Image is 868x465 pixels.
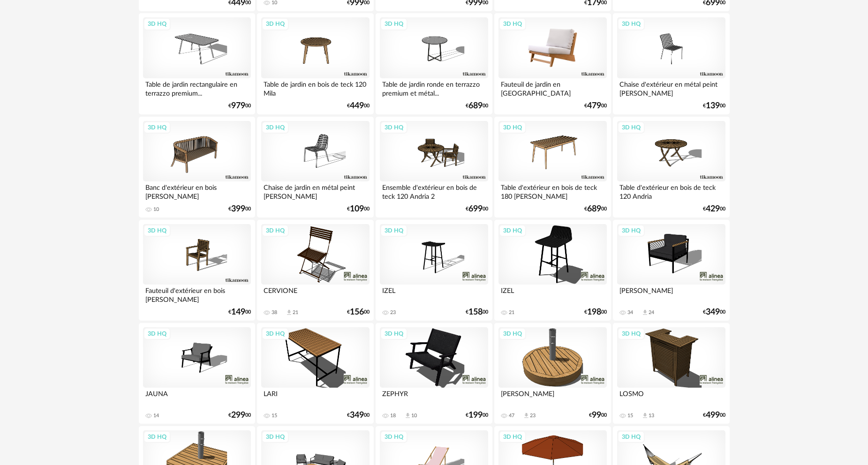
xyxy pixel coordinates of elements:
[466,412,488,419] div: € 00
[143,285,251,303] div: Fauteuil d'extérieur en bois [PERSON_NAME]
[262,121,289,134] div: 3D HQ
[703,103,725,109] div: € 00
[584,309,607,315] div: € 00
[257,13,373,114] a: 3D HQ Table de jardin en bois de teck 120 Mila €44900
[380,18,408,30] div: 3D HQ
[350,412,364,419] span: 349
[468,103,483,109] span: 689
[617,78,725,97] div: Chaise d'extérieur en métal peint [PERSON_NAME]
[509,412,514,419] div: 47
[617,388,725,406] div: LOSMO
[617,181,725,200] div: Table d'extérieur en bois de teck 120 Andria
[347,103,370,109] div: € 00
[143,181,251,200] div: Banc d'extérieur en bois [PERSON_NAME]
[618,225,645,237] div: 3D HQ
[350,206,364,212] span: 109
[286,309,293,316] span: Download icon
[228,206,251,212] div: € 00
[703,309,725,315] div: € 00
[498,78,606,97] div: Fauteuil de jardin en [GEOGRAPHIC_DATA]
[261,78,369,97] div: Table de jardin en bois de teck 120 Mila
[350,309,364,315] span: 156
[228,412,251,419] div: € 00
[706,309,720,315] span: 349
[261,285,369,303] div: CERVIONE
[257,220,373,321] a: 3D HQ CERVIONE 38 Download icon 21 €15600
[272,309,277,316] div: 38
[613,220,729,321] a: 3D HQ [PERSON_NAME] 34 Download icon 24 €34900
[231,412,245,419] span: 299
[703,412,725,419] div: € 00
[376,220,492,321] a: 3D HQ IZEL 23 €15800
[261,181,369,200] div: Chaise de jardin en métal peint [PERSON_NAME]
[380,225,408,237] div: 3D HQ
[261,388,369,406] div: LARI
[703,206,725,212] div: € 00
[587,309,601,315] span: 198
[376,13,492,114] a: 3D HQ Table de jardin ronde en terrazzo premium et métal... €68900
[618,121,645,134] div: 3D HQ
[143,328,171,340] div: 3D HQ
[466,206,488,212] div: € 00
[499,18,526,30] div: 3D HQ
[143,225,171,237] div: 3D HQ
[153,412,159,419] div: 14
[499,121,526,134] div: 3D HQ
[257,323,373,424] a: 3D HQ LARI 15 €34900
[706,103,720,109] span: 139
[618,18,645,30] div: 3D HQ
[347,412,370,419] div: € 00
[231,206,245,212] span: 399
[613,117,729,218] a: 3D HQ Table d'extérieur en bois de teck 120 Andria €42900
[153,206,159,213] div: 10
[613,323,729,424] a: 3D HQ LOSMO 15 Download icon 13 €49900
[584,206,607,212] div: € 00
[376,323,492,424] a: 3D HQ ZEPHYR 18 Download icon 10 €19900
[257,117,373,218] a: 3D HQ Chaise de jardin en métal peint [PERSON_NAME] €10900
[380,388,488,406] div: ZEPHYR
[498,285,606,303] div: IZEL
[498,181,606,200] div: Table d'extérieur en bois de teck 180 [PERSON_NAME]
[262,328,289,340] div: 3D HQ
[139,117,255,218] a: 3D HQ Banc d'extérieur en bois [PERSON_NAME] 10 €39900
[627,412,633,419] div: 15
[143,431,171,443] div: 3D HQ
[139,220,255,321] a: 3D HQ Fauteuil d'extérieur en bois [PERSON_NAME] €14900
[347,206,370,212] div: € 00
[618,431,645,443] div: 3D HQ
[613,13,729,114] a: 3D HQ Chaise d'extérieur en métal peint [PERSON_NAME] €13900
[499,225,526,237] div: 3D HQ
[706,206,720,212] span: 429
[380,431,408,443] div: 3D HQ
[411,412,417,419] div: 10
[272,412,277,419] div: 15
[262,18,289,30] div: 3D HQ
[587,103,601,109] span: 479
[390,309,396,316] div: 23
[642,412,649,419] span: Download icon
[499,328,526,340] div: 3D HQ
[262,431,289,443] div: 3D HQ
[380,181,488,200] div: Ensemble d'extérieur en bois de teck 120 Andria 2
[143,388,251,406] div: JAUNA
[228,309,251,315] div: € 00
[509,309,514,316] div: 21
[390,412,396,419] div: 18
[404,412,411,419] span: Download icon
[143,78,251,97] div: Table de jardin rectangulaire en terrazzo premium...
[347,309,370,315] div: € 00
[523,412,530,419] span: Download icon
[293,309,298,316] div: 21
[139,13,255,114] a: 3D HQ Table de jardin rectangulaire en terrazzo premium... €97900
[494,323,611,424] a: 3D HQ [PERSON_NAME] 47 Download icon 23 €9900
[143,18,171,30] div: 3D HQ
[231,103,245,109] span: 979
[139,323,255,424] a: 3D HQ JAUNA 14 €29900
[350,103,364,109] span: 449
[468,206,483,212] span: 699
[262,225,289,237] div: 3D HQ
[466,103,488,109] div: € 00
[228,103,251,109] div: € 00
[380,285,488,303] div: IZEL
[627,309,633,316] div: 34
